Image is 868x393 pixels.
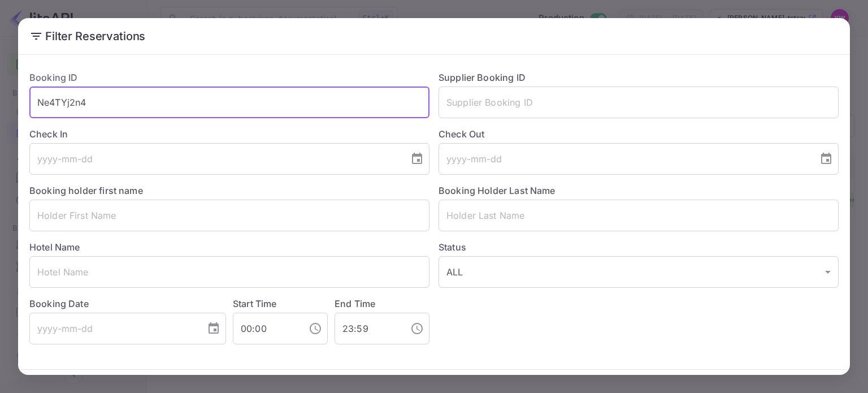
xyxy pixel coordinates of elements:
[439,200,839,231] input: Holder Last Name
[406,317,428,340] button: Choose time, selected time is 11:59 PM
[233,313,300,344] input: hh:mm
[439,256,839,288] div: ALL
[439,87,839,118] input: Supplier Booking ID
[29,313,198,344] input: yyyy-mm-dd
[406,148,428,170] button: Choose date
[29,87,429,118] input: Booking ID
[335,313,401,344] input: hh:mm
[29,72,78,83] label: Booking ID
[29,297,226,310] label: Booking Date
[335,298,375,309] label: End Time
[29,256,429,288] input: Hotel Name
[202,317,225,340] button: Choose date
[439,143,810,175] input: yyyy-mm-dd
[29,185,143,196] label: Booking holder first name
[304,317,327,340] button: Choose time, selected time is 12:00 AM
[815,148,837,170] button: Choose date
[439,127,839,141] label: Check Out
[29,200,429,231] input: Holder First Name
[29,143,401,175] input: yyyy-mm-dd
[29,241,80,253] label: Hotel Name
[29,127,429,141] label: Check In
[18,18,850,54] h2: Filter Reservations
[439,72,526,83] label: Supplier Booking ID
[439,185,555,196] label: Booking Holder Last Name
[439,240,839,254] label: Status
[233,298,277,309] label: Start Time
